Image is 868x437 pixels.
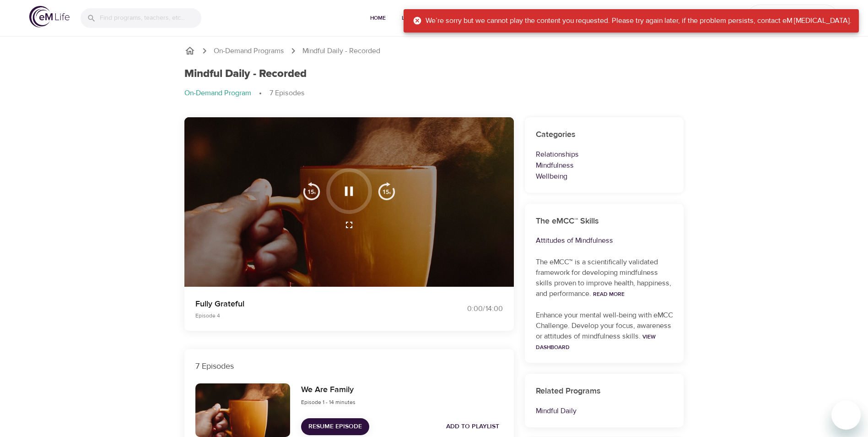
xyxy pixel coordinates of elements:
button: Resume Episode [301,418,369,435]
h6: Related Programs [536,385,673,398]
p: 7 Episodes [195,360,503,372]
h1: Mindful Daily - Recorded [184,67,307,81]
div: 0:00 / 14:00 [434,304,503,314]
span: Home [367,13,389,23]
nav: breadcrumb [184,88,684,99]
iframe: Button to launch messaging window [831,400,861,430]
p: Enhance your mental well-being with eMCC Challenge. Develop your focus, awareness or attitudes of... [536,310,673,352]
span: Resume Episode [308,421,362,432]
div: We’re sorry but we cannot play the content you requested. Please try again later, if the problem ... [413,12,852,30]
p: Fully Grateful [195,298,423,310]
a: View Dashboard [536,333,656,351]
a: Read More [593,290,625,298]
p: Attitudes of Mindfulness [536,235,673,246]
nav: breadcrumb [184,45,684,56]
img: 15s_next.svg [377,182,396,200]
button: Add to Playlist [442,418,503,435]
p: The eMCC™ is a scientifically validated framework for developing mindfulness skills proven to imp... [536,257,673,299]
a: Mindful Daily [536,406,577,415]
h6: The eMCC™ Skills [536,215,673,228]
img: 15s_prev.svg [302,182,321,200]
span: Episode 1 - 14 minutes [301,399,356,406]
p: On-Demand Program [184,88,251,98]
h6: We Are Family [301,383,356,397]
h6: Categories [536,128,673,142]
p: Mindfulness [536,160,673,171]
input: Find programs, teachers, etc... [100,8,201,28]
p: Relationships [536,149,673,160]
a: On-Demand Programs [214,46,284,56]
span: Live [396,13,418,23]
p: Mindful Daily - Recorded [302,46,380,56]
p: Wellbeing [536,171,673,182]
span: Add to Playlist [446,421,499,432]
img: logo [29,6,70,27]
p: Episode 4 [195,311,423,320]
p: 7 Episodes [270,88,305,98]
